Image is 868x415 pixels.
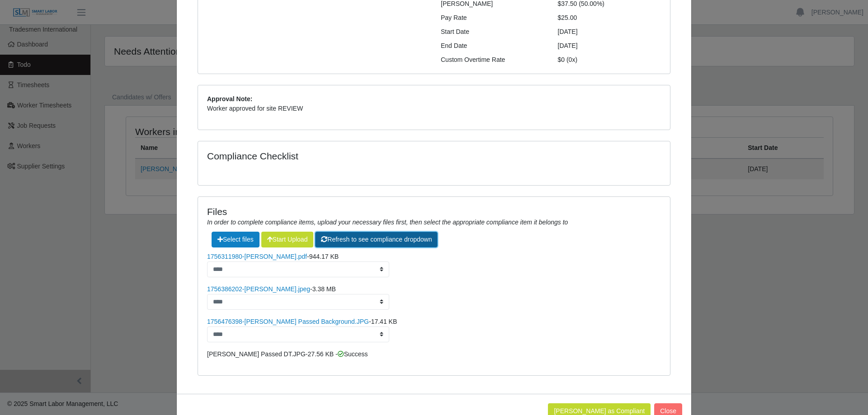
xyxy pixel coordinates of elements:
[434,55,551,65] div: Custom Overtime Rate
[207,253,307,260] a: 1756311980-[PERSON_NAME].pdf
[207,350,661,359] li: -
[207,206,661,217] h4: Files
[371,318,397,325] span: 17.41 KB
[558,56,578,63] span: $0 (0x)
[207,350,306,358] a: [PERSON_NAME] Passed DT.JPG
[312,285,336,293] span: 3.38 MB
[207,150,505,162] h4: Compliance Checklist
[207,317,661,342] li: -
[558,42,578,49] span: [DATE]
[207,104,661,113] p: Worker approved for site REVIEW
[207,252,661,277] li: -
[207,318,369,325] a: 1756476398-[PERSON_NAME] Passed Background.JPG
[434,41,551,51] div: End Date
[207,219,568,226] i: In order to complete compliance items, upload your necessary files first, then select the appropr...
[207,285,310,293] a: 1756386202-[PERSON_NAME].jpeg
[335,350,368,358] span: - Success
[261,232,314,247] button: Start Upload
[308,350,334,358] span: 27.56 KB
[315,232,438,247] button: Refresh to see compliance dropdown
[434,27,551,37] div: Start Date
[309,253,339,260] span: 944.17 KB
[207,95,252,103] b: Approval Note:
[212,232,259,247] span: Select files
[207,284,661,310] li: -
[551,27,668,37] div: [DATE]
